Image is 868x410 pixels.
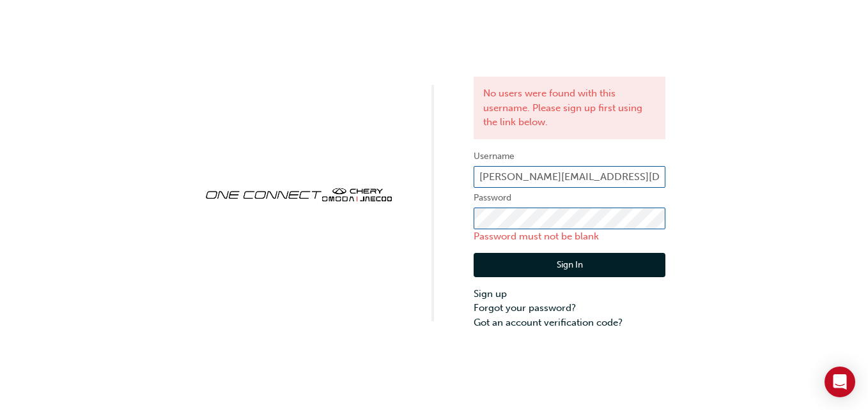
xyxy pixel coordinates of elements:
label: Password [474,190,665,206]
img: oneconnect [203,177,394,210]
input: Username [474,166,665,188]
a: Got an account verification code? [474,315,665,330]
label: Username [474,149,665,164]
div: Open Intercom Messenger [825,367,855,397]
div: No users were found with this username. Please sign up first using the link below. [474,77,665,139]
button: Sign In [474,253,665,277]
a: Sign up [474,287,665,301]
p: Password must not be blank [474,229,665,244]
a: Forgot your password? [474,301,665,315]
